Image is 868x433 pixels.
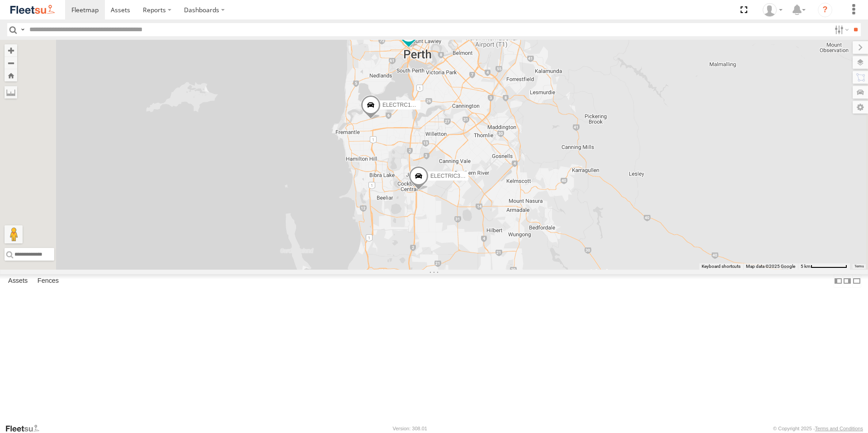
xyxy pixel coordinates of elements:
button: Zoom in [5,44,17,57]
button: Keyboard shortcuts [702,263,741,270]
button: Zoom Home [5,69,17,81]
a: Visit our Website [5,424,47,433]
label: Map Settings [853,101,868,114]
img: fleetsu-logo-horizontal.svg [9,4,56,16]
a: Terms and Conditions [815,426,863,431]
i: ? [818,3,832,17]
label: Assets [4,275,32,287]
button: Drag Pegman onto the map to open Street View [5,225,23,243]
span: ELECTRC12 - [PERSON_NAME] [382,102,463,108]
span: Map data ©2025 Google [746,264,795,269]
span: 5 km [801,264,811,269]
div: © Copyright 2025 - [773,426,863,431]
label: Measure [5,86,17,99]
label: Search Query [19,23,26,36]
span: ELECTRIC3 - [PERSON_NAME] [430,173,509,179]
label: Dock Summary Table to the Left [834,274,843,287]
label: Dock Summary Table to the Right [843,274,852,287]
button: Map scale: 5 km per 77 pixels [798,263,850,270]
a: Terms (opens in new tab) [854,265,864,268]
label: Search Filter Options [831,23,850,36]
label: Fences [33,275,63,287]
div: Version: 308.01 [393,426,427,431]
label: Hide Summary Table [852,274,861,287]
div: Wayne Betts [759,3,786,17]
button: Zoom out [5,57,17,69]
